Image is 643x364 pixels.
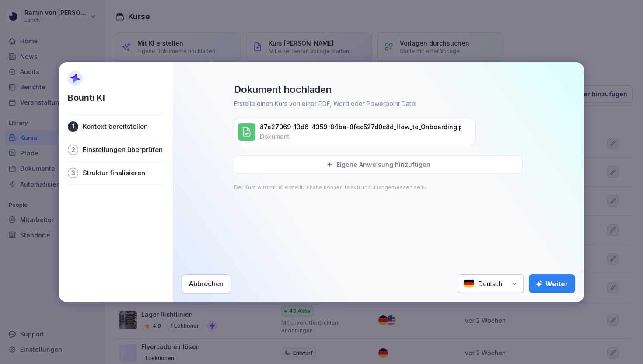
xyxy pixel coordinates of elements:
div: 2 [68,145,78,155]
p: Bounti KI [68,91,105,104]
img: AI Sparkle [68,71,83,86]
p: Struktur finalisieren [83,169,145,177]
div: 3 [68,168,78,178]
img: de.svg [464,279,474,288]
button: Abbrechen [182,274,231,293]
p: Einstellungen überprüfen [83,145,163,154]
button: Weiter [529,274,575,293]
p: Eigene Anweisung hinzufügen [336,161,430,169]
div: 1 [68,121,78,132]
p: 87a27069-13d6-4359-84ba-8fec527d0c8d_How_to_Onboarding.pdf [260,123,461,131]
div: Weiter [536,279,568,289]
p: Dokument [260,132,289,141]
p: Kontext bereitstellen [83,122,148,131]
div: Deutsch [458,274,524,293]
p: Dokument hochladen [234,83,332,95]
p: Erstelle einen Kurs von einer PDF, Word oder Powerpoint Datei [234,99,416,108]
div: Abbrechen [189,279,224,289]
p: Der Kurs wird mit KI erstellt. Inhalte können falsch und unangemessen sein. [234,184,426,191]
